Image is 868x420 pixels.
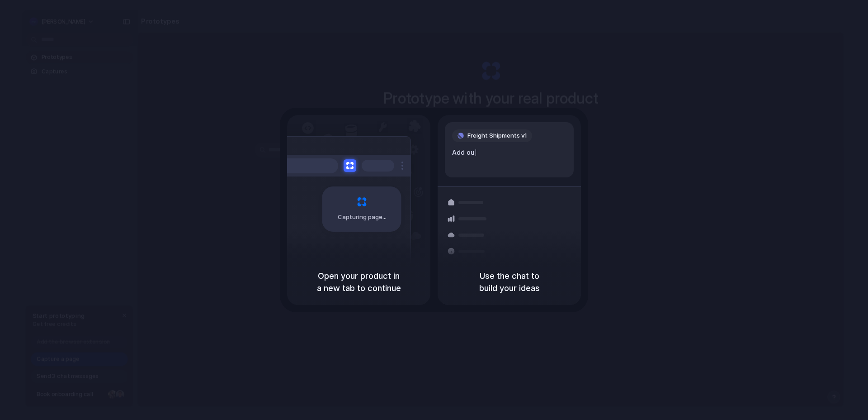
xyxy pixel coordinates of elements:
[338,213,388,222] span: Capturing page
[448,270,570,294] h5: Use the chat to build your ideas
[298,270,420,294] h5: Open your product in a new tab to continue
[475,149,477,156] span: |
[467,131,527,140] span: Freight Shipments v1
[452,148,566,157] div: Add ou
